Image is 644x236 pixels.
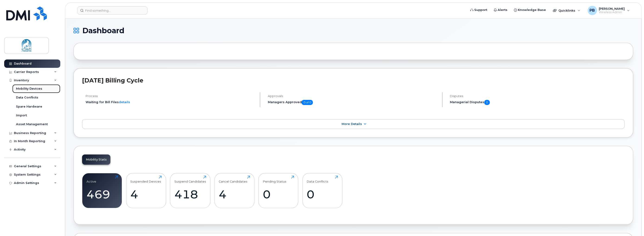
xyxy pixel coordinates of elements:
span: 0 of 0 [301,100,313,105]
div: 469 [87,187,118,201]
div: Pending Status [263,176,286,183]
h4: Approvals [268,94,438,98]
a: Suspended Devices4 [130,176,162,205]
a: Pending Status0 [263,176,294,205]
a: Cancel Candidates4 [219,176,250,205]
h5: Managers Approved [268,100,438,105]
h2: [DATE] Billing Cycle [82,77,625,84]
div: 4 [219,187,250,201]
span: More Details [342,122,362,126]
div: Suspend Candidates [174,176,206,183]
div: Suspended Devices [130,176,161,183]
a: Active469 [87,176,118,205]
h4: Process [86,94,256,98]
div: Cancel Candidates [219,176,247,183]
div: Data Conflicts [307,176,328,183]
li: Waiting for Bill Files [86,100,256,104]
div: Active [87,176,96,183]
a: details [119,100,130,104]
h5: Managerial Disputes [450,100,625,105]
a: Data Conflicts0 [307,176,338,205]
div: 4 [130,187,162,201]
span: 0 [484,100,490,105]
h4: Disputes [450,94,625,98]
div: 418 [174,187,206,201]
div: 0 [263,187,294,201]
div: 0 [307,187,338,201]
span: Dashboard [82,27,124,34]
a: Suspend Candidates418 [174,176,206,205]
